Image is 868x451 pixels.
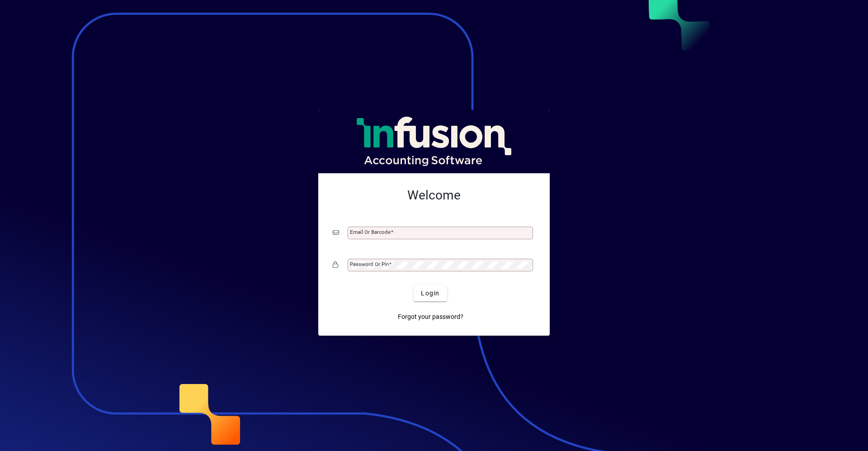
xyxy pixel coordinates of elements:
[394,309,467,325] a: Forgot your password?
[333,188,535,203] h2: Welcome
[421,289,439,298] span: Login
[350,229,391,235] mat-label: Email or Barcode
[350,261,389,267] mat-label: Password or Pin
[414,285,447,301] button: Login
[398,312,463,322] span: Forgot your password?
